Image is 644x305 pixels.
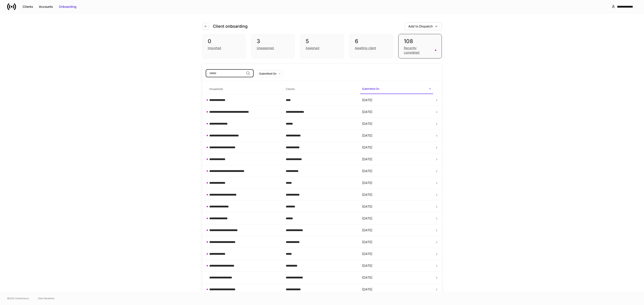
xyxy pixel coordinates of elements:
button: Clients [20,3,36,10]
td: [DATE] [358,153,435,165]
div: 0Imported [202,34,246,58]
button: Submitted On [257,70,283,77]
div: 108Recently completed [398,34,442,58]
td: [DATE] [358,94,435,106]
td: [DATE] [358,189,435,201]
div: Imported [208,46,221,50]
div: Accounts [39,4,53,9]
h6: Submitted On [362,87,379,91]
h6: Household [209,87,223,91]
td: [DATE] [358,118,435,130]
td: [DATE] [358,130,435,142]
div: 6 [355,38,387,45]
td: [DATE] [358,201,435,213]
div: Clients [23,4,33,9]
td: [DATE] [358,248,435,260]
td: [DATE] [358,177,435,189]
button: Accounts [36,3,56,10]
td: [DATE] [358,224,435,236]
h4: Client onboarding [213,24,248,29]
div: 5Assigned [300,34,344,58]
div: Awaiting client [355,46,376,50]
div: Submitted On [259,71,276,76]
div: Onboarding [59,4,76,9]
span: Clients [284,85,357,94]
span: © 2025 OneAdvisory [7,297,29,300]
div: Recently completed [404,46,432,55]
a: Data Disclaimer [38,297,55,300]
span: Submitted On [360,84,433,94]
button: Add to Dispatch [405,22,442,30]
div: 3 [257,38,289,45]
div: Add to Dispatch [408,24,433,29]
td: [DATE] [358,260,435,272]
td: [DATE] [358,236,435,248]
td: [DATE] [358,213,435,224]
div: 6Awaiting client [349,34,393,58]
td: [DATE] [358,142,435,153]
td: [DATE] [358,272,435,284]
div: Unassigned [257,46,274,50]
div: 108 [404,38,436,45]
td: [DATE] [358,284,435,295]
button: Onboarding [56,3,79,10]
span: Household [208,85,280,94]
td: [DATE] [358,165,435,177]
div: 5 [306,38,338,45]
h6: Clients [286,87,294,91]
div: 0 [208,38,240,45]
td: [DATE] [358,106,435,118]
div: Assigned [306,46,319,50]
div: 3Unassigned [251,34,295,58]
